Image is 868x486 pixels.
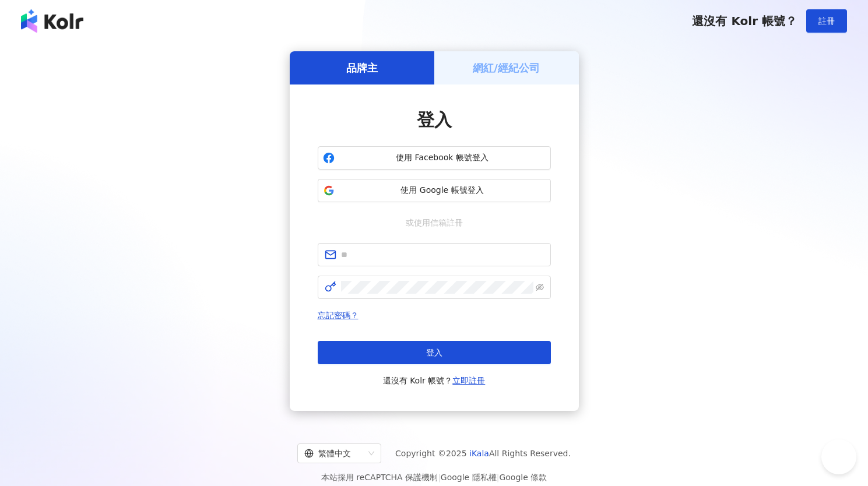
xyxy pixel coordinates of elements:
[806,9,847,33] button: 註冊
[438,473,441,482] span: |
[469,449,489,458] a: iKala
[821,439,856,474] iframe: Help Scout Beacon - Open
[339,185,546,196] span: 使用 Google 帳號登入
[417,110,452,130] span: 登入
[318,341,551,364] button: 登入
[318,311,359,320] a: 忘記密碼？
[395,446,571,460] span: Copyright © 2025 All Rights Reserved.
[346,61,378,75] h5: 品牌主
[304,444,364,463] div: 繁體中文
[383,374,486,388] span: 還沒有 Kolr 帳號？
[441,473,497,482] a: Google 隱私權
[318,146,551,170] button: 使用 Facebook 帳號登入
[692,14,797,28] span: 還沒有 Kolr 帳號？
[318,179,551,202] button: 使用 Google 帳號登入
[536,283,544,291] span: eye-invisible
[473,61,540,75] h5: 網紅/經紀公司
[321,470,547,484] span: 本站採用 reCAPTCHA 保護機制
[497,473,500,482] span: |
[818,16,835,26] span: 註冊
[21,9,83,33] img: logo
[398,216,471,229] span: 或使用信箱註冊
[426,348,442,357] span: 登入
[499,473,547,482] a: Google 條款
[339,152,546,164] span: 使用 Facebook 帳號登入
[452,376,485,385] a: 立即註冊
